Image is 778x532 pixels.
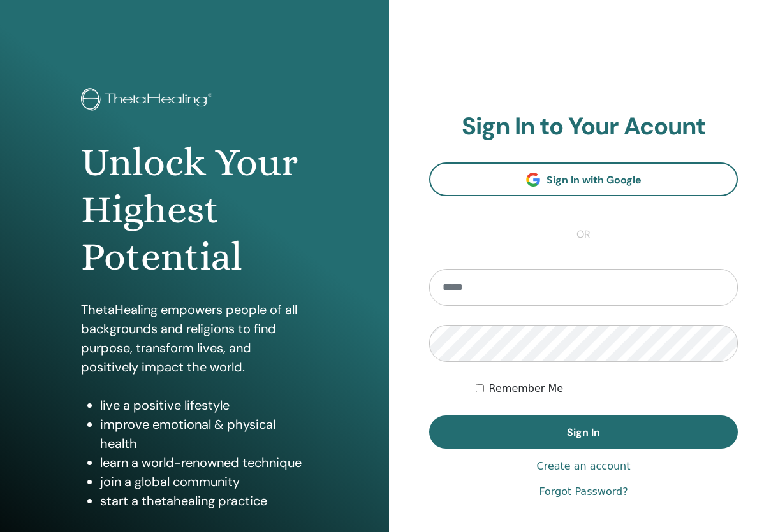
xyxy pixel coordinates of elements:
label: Remember Me [489,381,564,396]
p: ThetaHealing empowers people of all backgrounds and religions to find purpose, transform lives, a... [81,300,309,377]
span: or [570,227,597,242]
li: live a positive lifestyle [100,396,309,415]
span: Sign In [567,426,600,439]
h2: Sign In to Your Acount [429,112,738,141]
button: Sign In [429,415,738,449]
span: Sign In with Google [547,173,642,187]
a: Sign In with Google [429,162,738,196]
li: learn a world-renowned technique [100,453,309,472]
li: join a global community [100,472,309,491]
li: start a thetahealing practice [100,491,309,510]
div: Keep me authenticated indefinitely or until I manually logout [476,381,738,396]
a: Forgot Password? [539,484,628,500]
a: Create an account [536,459,630,474]
li: improve emotional & physical health [100,415,309,453]
h1: Unlock Your Highest Potential [81,139,309,281]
